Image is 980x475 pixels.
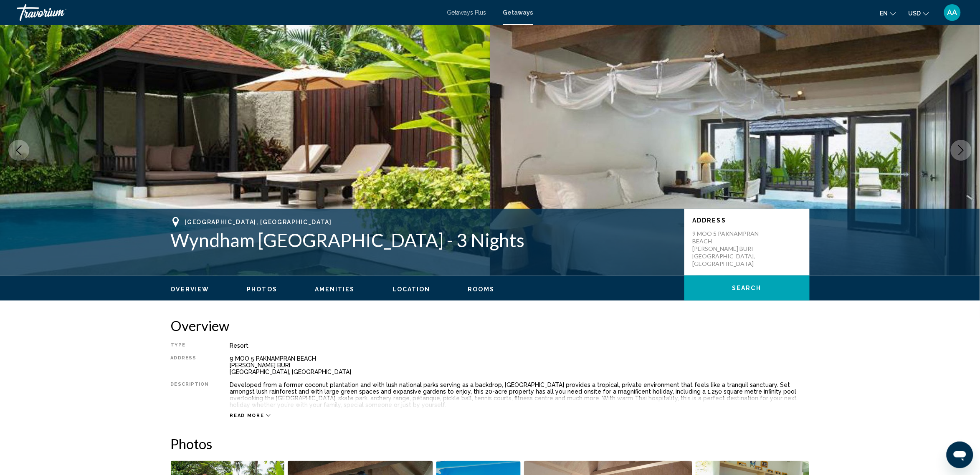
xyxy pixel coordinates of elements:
[315,286,355,293] span: Amenities
[503,9,533,16] a: Getaways
[880,10,888,17] span: en
[468,286,495,293] span: Rooms
[468,286,495,293] button: Rooms
[171,286,210,293] button: Overview
[230,413,264,418] span: Read more
[315,286,355,293] button: Amenities
[393,286,430,293] button: Location
[171,435,810,452] h2: Photos
[171,342,209,349] div: Type
[171,286,210,293] span: Overview
[185,219,332,225] span: [GEOGRAPHIC_DATA], [GEOGRAPHIC_DATA]
[171,355,209,375] div: Address
[947,8,957,17] span: AA
[247,286,277,293] span: Photos
[393,286,430,293] span: Location
[942,4,963,21] button: User Menu
[951,140,972,161] button: Next image
[693,217,801,224] p: Address
[447,9,486,16] a: Getaways Plus
[8,140,29,161] button: Previous image
[230,355,810,375] div: 9 MOO 5 PAKNAMPRAN BEACH [PERSON_NAME] BURI [GEOGRAPHIC_DATA], [GEOGRAPHIC_DATA]
[909,10,921,17] span: USD
[17,4,439,21] a: Travorium
[684,275,810,301] button: Search
[230,342,810,349] div: Resort
[909,7,929,19] button: Change currency
[732,285,762,292] span: Search
[247,286,277,293] button: Photos
[171,317,810,334] h2: Overview
[947,442,973,468] iframe: Button to launch messaging window
[880,7,896,19] button: Change language
[693,230,760,268] p: 9 MOO 5 PAKNAMPRAN BEACH [PERSON_NAME] BURI [GEOGRAPHIC_DATA], [GEOGRAPHIC_DATA]
[230,412,271,419] button: Read more
[171,382,209,408] div: Description
[171,229,676,251] h1: Wyndham [GEOGRAPHIC_DATA] - 3 Nights
[230,382,810,408] div: Developed from a former coconut plantation and with lush national parks serving as a backdrop, [G...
